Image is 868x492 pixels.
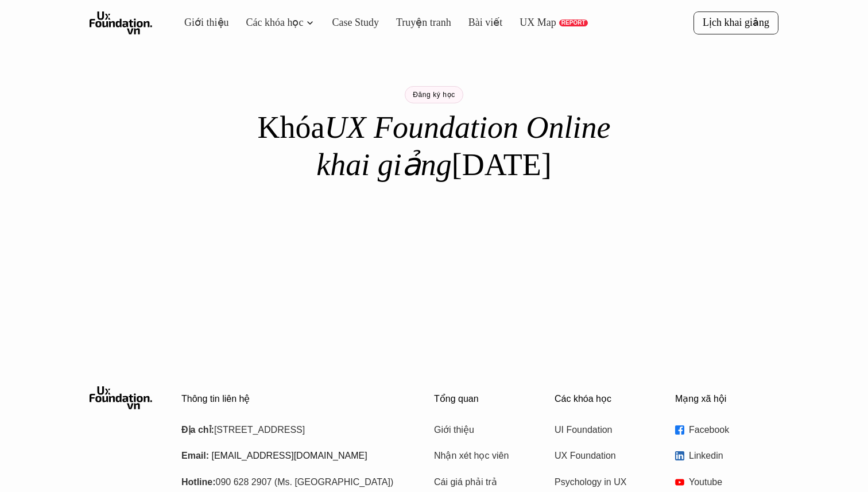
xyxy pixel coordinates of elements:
a: Facebook [675,421,778,439]
p: Mạng xã hội [675,393,778,404]
a: Cái giá phải trả [434,474,526,491]
strong: Hotline: [181,477,216,487]
p: REPORT [552,20,573,26]
p: Thông tin liên hệ [181,393,405,404]
strong: Địa chỉ: [181,425,214,435]
a: Youtube [675,474,778,491]
a: UI Foundation [555,421,646,439]
a: Các khóa học [244,16,299,29]
a: Bài viết [463,16,493,29]
a: Case Study [328,16,373,29]
a: Giới thiệu [184,16,227,29]
a: Nhận xét học viên [434,447,526,464]
h1: Khóa [DATE] [233,109,635,184]
p: [STREET_ADDRESS] [181,421,405,439]
a: UX Foundation [555,447,646,464]
p: Linkedin [689,447,778,464]
p: 090 628 2907 (Ms. [GEOGRAPHIC_DATA]) [181,474,405,491]
p: Đăng ký học [413,91,455,99]
p: Tổng quan [434,393,537,404]
em: UX Foundation Online khai giảng [316,107,618,185]
p: Youtube [689,474,778,491]
a: [EMAIL_ADDRESS][DOMAIN_NAME] [211,451,367,460]
strong: Email: [181,451,209,460]
a: Truyện tranh [390,16,445,29]
p: Facebook [689,421,778,439]
iframe: Tally form [204,207,664,293]
a: Lịch khai giảng [697,11,778,34]
a: UX Map [510,16,547,29]
p: Lịch khai giảng [706,16,769,29]
p: Các khóa học [555,393,658,404]
a: Linkedin [675,447,778,464]
a: Giới thiệu [434,421,526,439]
